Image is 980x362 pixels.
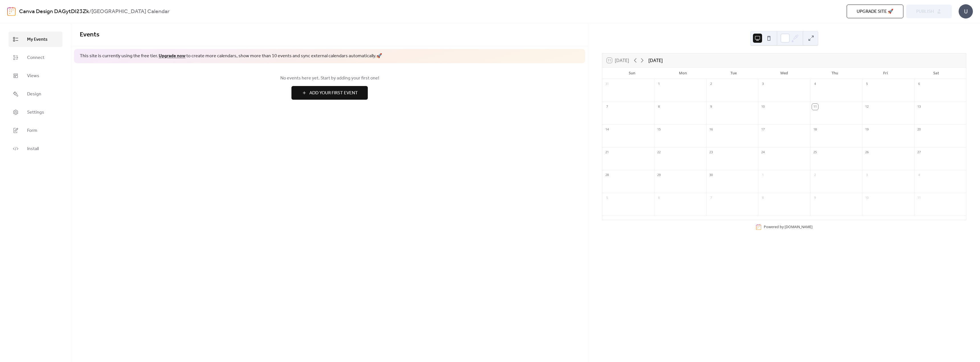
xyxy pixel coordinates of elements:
div: 5 [604,195,610,201]
div: 2 [812,172,818,178]
div: 7 [604,104,610,110]
div: 7 [708,195,714,201]
span: This site is currently using the free tier. to create more calendars, show more than 10 events an... [80,53,382,59]
div: 2 [708,81,714,87]
span: Settings [27,109,44,116]
div: 1 [760,172,766,178]
div: 31 [604,81,610,87]
div: [DATE] [648,57,663,64]
span: Form [27,127,37,134]
div: 11 [812,104,818,110]
span: Add Your First Event [309,90,358,97]
div: U [959,4,973,19]
a: Design [9,86,62,102]
div: 1 [656,81,662,87]
span: Install [27,146,39,152]
a: Form [9,123,62,138]
div: Tue [708,68,759,79]
div: 5 [864,81,870,87]
span: Upgrade site 🚀 [857,8,893,15]
div: 10 [760,104,766,110]
div: 10 [864,195,870,201]
div: 20 [916,126,922,133]
button: Add Your First Event [291,86,368,100]
div: Wed [759,68,810,79]
div: 3 [760,81,766,87]
div: 8 [656,104,662,110]
div: 4 [812,81,818,87]
div: Thu [809,68,860,79]
a: My Events [9,32,62,47]
a: Views [9,68,62,83]
span: Connect [27,54,44,61]
div: 12 [864,104,870,110]
b: [GEOGRAPHIC_DATA] Calendar [91,6,170,17]
div: 13 [916,104,922,110]
div: 24 [760,149,766,156]
span: Views [27,73,39,79]
div: Fri [860,68,911,79]
div: Powered by [764,224,812,229]
div: 28 [604,172,610,178]
div: 6 [916,81,922,87]
div: Sat [911,68,961,79]
div: 15 [656,126,662,133]
a: Install [9,141,62,156]
a: Connect [9,50,62,65]
div: 14 [604,126,610,133]
button: Upgrade site 🚀 [847,5,903,18]
span: My Events [27,36,48,43]
div: 3 [864,172,870,178]
div: 26 [864,149,870,156]
a: Canva Design DAGytDI23Zk [19,6,89,17]
div: 9 [812,195,818,201]
div: 6 [656,195,662,201]
a: [DOMAIN_NAME] [785,224,812,229]
div: 23 [708,149,714,156]
div: Sun [607,68,658,79]
div: 16 [708,126,714,133]
a: Settings [9,105,62,120]
a: Add Your First Event [80,86,579,100]
div: 30 [708,172,714,178]
div: 9 [708,104,714,110]
div: Mon [658,68,708,79]
span: Design [27,91,41,98]
div: 21 [604,149,610,156]
div: 4 [916,172,922,178]
div: 25 [812,149,818,156]
div: 18 [812,126,818,133]
div: 19 [864,126,870,133]
img: logo [7,7,16,16]
div: 11 [916,195,922,201]
div: 29 [656,172,662,178]
a: Upgrade now [159,52,185,60]
span: No events here yet. Start by adding your first one! [80,75,579,82]
div: 22 [656,149,662,156]
b: / [89,6,91,17]
span: Events [80,28,99,41]
div: 8 [760,195,766,201]
div: 17 [760,126,766,133]
div: 27 [916,149,922,156]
